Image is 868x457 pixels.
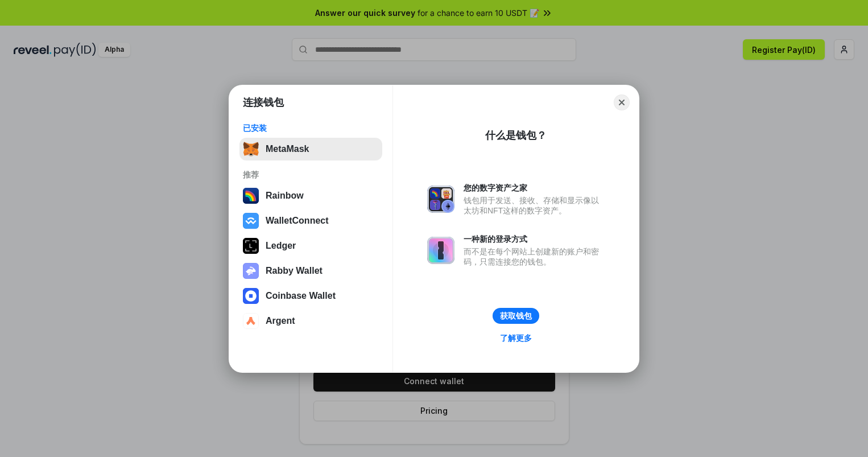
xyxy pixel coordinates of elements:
button: Argent [239,310,382,332]
button: Coinbase Wallet [239,285,382,307]
div: WalletConnect [266,216,329,226]
div: 一种新的登录方式 [464,234,605,244]
button: MetaMask [239,138,382,160]
img: svg+xml,%3Csvg%20xmlns%3D%22http%3A%2F%2Fwww.w3.org%2F2000%2Fsvg%22%20fill%3D%22none%22%20viewBox... [427,186,454,213]
div: 您的数字资产之家 [464,183,605,193]
div: MetaMask [266,144,309,154]
div: 什么是钱包？ [485,129,547,142]
img: svg+xml,%3Csvg%20width%3D%2228%22%20height%3D%2228%22%20viewBox%3D%220%200%2028%2028%22%20fill%3D... [243,313,259,329]
button: Close [614,94,630,110]
button: WalletConnect [239,209,382,232]
button: 获取钱包 [493,308,539,324]
div: Rainbow [266,191,304,201]
div: 推荐 [243,170,379,180]
img: svg+xml,%3Csvg%20xmlns%3D%22http%3A%2F%2Fwww.w3.org%2F2000%2Fsvg%22%20fill%3D%22none%22%20viewBox... [427,237,454,264]
div: Rabby Wallet [266,266,323,276]
div: Argent [266,316,295,326]
div: 获取钱包 [500,311,532,321]
img: svg+xml,%3Csvg%20xmlns%3D%22http%3A%2F%2Fwww.w3.org%2F2000%2Fsvg%22%20width%3D%2228%22%20height%3... [243,238,259,254]
img: svg+xml,%3Csvg%20width%3D%22120%22%20height%3D%22120%22%20viewBox%3D%220%200%20120%20120%22%20fil... [243,188,259,204]
button: Rainbow [239,184,382,207]
button: Rabby Wallet [239,260,382,282]
img: svg+xml,%3Csvg%20fill%3D%22none%22%20height%3D%2233%22%20viewBox%3D%220%200%2035%2033%22%20width%... [243,141,259,157]
img: svg+xml,%3Csvg%20width%3D%2228%22%20height%3D%2228%22%20viewBox%3D%220%200%2028%2028%22%20fill%3D... [243,288,259,304]
button: Ledger [239,234,382,257]
div: Coinbase Wallet [266,291,336,301]
img: svg+xml,%3Csvg%20width%3D%2228%22%20height%3D%2228%22%20viewBox%3D%220%200%2028%2028%22%20fill%3D... [243,213,259,229]
div: 钱包用于发送、接收、存储和显示像以太坊和NFT这样的数字资产。 [464,195,605,216]
a: 了解更多 [493,331,539,345]
h1: 连接钱包 [243,96,284,109]
div: 了解更多 [500,333,532,343]
div: 已安装 [243,123,379,133]
img: svg+xml,%3Csvg%20xmlns%3D%22http%3A%2F%2Fwww.w3.org%2F2000%2Fsvg%22%20fill%3D%22none%22%20viewBox... [243,263,259,279]
div: 而不是在每个网站上创建新的账户和密码，只需连接您的钱包。 [464,246,605,267]
div: Ledger [266,241,296,251]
